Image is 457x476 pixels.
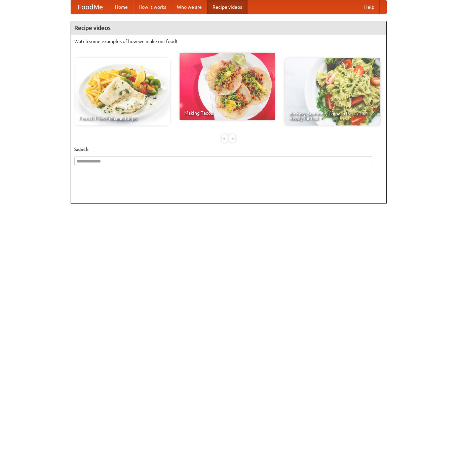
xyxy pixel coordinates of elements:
[71,21,386,35] h4: Recipe videos
[359,0,380,14] a: Help
[74,38,383,45] p: Watch some examples of how we make our food!
[133,0,172,14] a: How it works
[285,58,380,125] a: An Easy, Summery Tomato Pasta That's Ready for Fall
[110,0,133,14] a: Home
[79,116,165,121] span: French Fries Fish and Chips
[184,111,270,115] span: Making Tacos
[207,0,247,14] a: Recipe videos
[222,134,228,143] div: «
[71,0,110,14] a: FoodMe
[74,146,383,153] h5: Search
[229,134,235,143] div: »
[172,0,207,14] a: Who we are
[290,111,376,121] span: An Easy, Summery Tomato Pasta That's Ready for Fall
[180,53,275,120] a: Making Tacos
[74,58,170,125] a: French Fries Fish and Chips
